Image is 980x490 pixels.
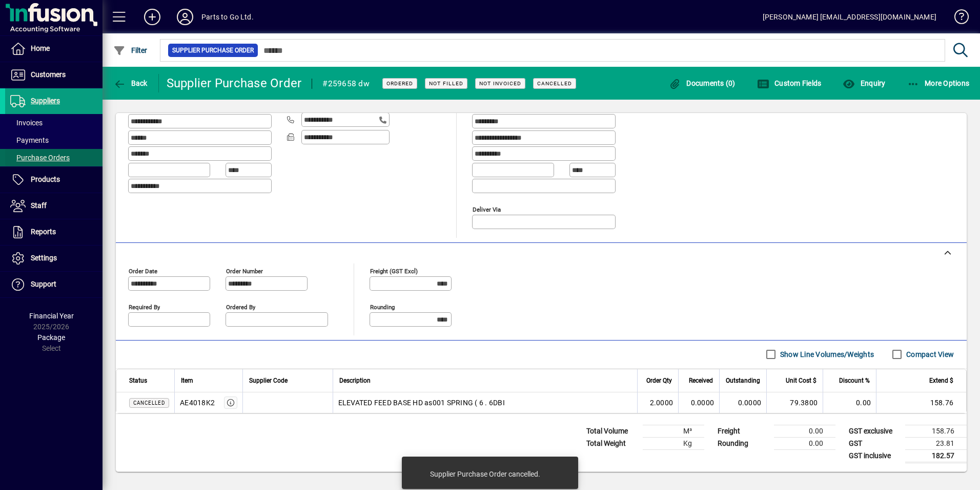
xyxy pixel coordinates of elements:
[581,425,643,437] td: Total Volume
[726,375,760,386] span: Outstanding
[172,45,254,55] span: Supplier Purchase Order
[31,70,66,79] span: Customers
[905,425,967,437] td: 158.76
[29,312,74,320] span: Financial Year
[907,79,970,87] span: More Options
[322,76,370,92] div: #259658 dw
[167,75,302,91] div: Supplier Purchase Order
[169,8,201,26] button: Profile
[31,201,47,210] span: Staff
[905,74,972,92] button: More Options
[643,425,704,437] td: M³
[712,425,774,437] td: Freight
[719,392,766,413] td: 0.0000
[31,97,60,105] span: Suppliers
[678,392,719,413] td: 0.0000
[844,437,905,449] td: GST
[666,74,738,92] button: Documents (0)
[763,9,936,25] div: [PERSON_NAME] [EMAIL_ADDRESS][DOMAIN_NAME]
[843,79,885,87] span: Enquiry
[31,175,60,183] span: Products
[5,131,103,149] a: Payments
[429,80,463,87] span: Not Filled
[113,46,148,54] span: Filter
[180,398,215,408] div: AE4018K2
[31,44,50,52] span: Home
[181,375,193,386] span: Item
[339,375,371,386] span: Description
[473,205,501,213] mat-label: Deliver via
[31,280,56,288] span: Support
[10,154,70,162] span: Purchase Orders
[643,437,704,449] td: Kg
[111,41,150,60] button: Filter
[5,167,103,193] a: Products
[226,267,263,274] mat-label: Order number
[774,425,835,437] td: 0.00
[5,272,103,297] a: Support
[479,80,521,87] span: Not Invoiced
[111,74,150,92] button: Back
[5,114,103,131] a: Invoices
[133,400,165,406] span: Cancelled
[823,392,876,413] td: 0.00
[103,74,159,92] app-page-header-button: Back
[338,398,505,408] span: ELEVATED FEED BASE HD as001 SPRING ( 6 . 6DBI
[201,9,254,25] div: Parts to Go Ltd.
[136,8,169,26] button: Add
[430,469,540,479] div: Supplier Purchase Order cancelled.
[839,375,870,386] span: Discount %
[129,267,157,274] mat-label: Order date
[386,80,413,87] span: Ordered
[637,392,678,413] td: 2.0000
[5,62,103,88] a: Customers
[5,219,103,245] a: Reports
[113,79,148,87] span: Back
[840,74,888,92] button: Enquiry
[844,425,905,437] td: GST exclusive
[31,254,57,262] span: Settings
[757,79,822,87] span: Custom Fields
[10,119,43,127] span: Invoices
[581,437,643,449] td: Total Weight
[905,449,967,462] td: 182.57
[766,392,823,413] td: 79.3800
[5,149,103,166] a: Purchase Orders
[37,333,65,342] span: Package
[249,375,288,386] span: Supplier Code
[5,246,103,271] a: Settings
[669,79,736,87] span: Documents (0)
[876,392,966,413] td: 158.76
[774,437,835,449] td: 0.00
[905,437,967,449] td: 23.81
[537,80,572,87] span: Cancelled
[31,228,56,236] span: Reports
[786,375,816,386] span: Unit Cost $
[370,267,418,274] mat-label: Freight (GST excl)
[370,303,395,310] mat-label: Rounding
[904,349,954,360] label: Compact View
[844,449,905,462] td: GST inclusive
[689,375,713,386] span: Received
[778,349,874,360] label: Show Line Volumes/Weights
[929,375,953,386] span: Extend $
[10,136,49,144] span: Payments
[5,36,103,62] a: Home
[226,303,255,310] mat-label: Ordered by
[754,74,824,92] button: Custom Fields
[712,437,774,449] td: Rounding
[129,303,160,310] mat-label: Required by
[947,2,967,35] a: Knowledge Base
[129,375,147,386] span: Status
[5,193,103,219] a: Staff
[646,375,672,386] span: Order Qty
